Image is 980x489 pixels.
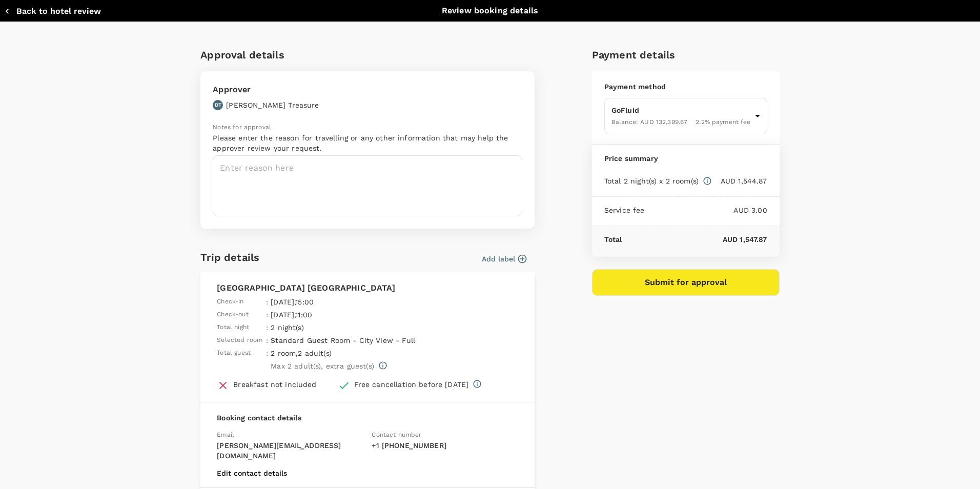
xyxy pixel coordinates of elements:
[712,176,767,186] p: AUD 1,544.87
[233,379,316,390] div: Breakfast not included
[266,310,268,320] span: :
[266,297,268,307] span: :
[604,81,767,92] p: Payment method
[217,322,249,333] span: Total night
[213,133,522,153] p: Please enter the reason for travelling or any other information that may help the approver review...
[271,348,425,358] p: 2 room , 2 adult(s)
[266,335,268,345] span: :
[217,469,287,477] button: Edit contact details
[372,440,518,451] p: + 1 [PHONE_NUMBER]
[604,176,699,186] p: Total 2 night(s) x 2 room(s)
[442,5,538,17] p: Review booking details
[592,47,780,63] h6: Payment details
[217,348,251,358] span: Total guest
[217,294,428,371] table: simple table
[217,413,518,423] p: Booking contact details
[372,431,421,438] span: Contact number
[266,348,268,358] span: :
[213,123,522,133] p: Notes for approval
[271,297,425,307] p: [DATE] , 15:00
[604,98,767,134] div: GoFluidBalance: AUD 132,399.672.2% payment fee
[473,379,482,389] svg: Full refund before 2025-09-18 18:36 Cancelation after 2025-09-18 18:36, cancelation fee of AUD 29...
[271,310,425,320] p: [DATE] , 11:00
[217,282,518,294] p: [GEOGRAPHIC_DATA] [GEOGRAPHIC_DATA]
[200,47,535,63] h6: Approval details
[217,431,234,438] span: Email
[604,153,767,164] p: Price summary
[592,269,780,296] button: Submit for approval
[482,254,526,264] button: Add label
[217,310,248,320] span: Check-out
[604,205,645,215] p: Service fee
[4,6,101,16] button: Back to hotel review
[271,335,425,345] p: Standard Guest Room - City View - Full
[226,100,319,110] p: [PERSON_NAME] Treasure
[215,101,221,109] p: DT
[696,118,750,126] span: 2.2 % payment fee
[645,205,767,215] p: AUD 3.00
[354,379,469,390] div: Free cancellation before [DATE]
[611,118,687,126] span: Balance : AUD 132,399.67
[611,105,751,115] p: GoFluid
[271,361,374,371] p: Max 2 adult(s) , extra guest(s)
[217,297,243,307] span: Check-in
[622,234,767,244] p: AUD 1,547.87
[271,322,425,333] p: 2 night(s)
[266,322,268,333] span: :
[213,84,319,96] p: Approver
[217,440,363,461] p: [PERSON_NAME][EMAIL_ADDRESS][DOMAIN_NAME]
[200,249,259,266] h6: Trip details
[604,234,622,244] p: Total
[217,335,262,345] span: Selected room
